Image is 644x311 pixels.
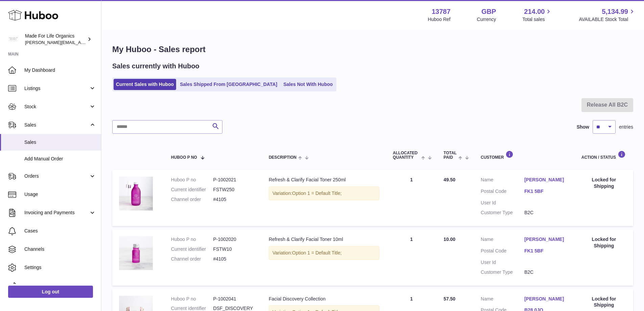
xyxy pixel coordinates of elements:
[171,196,213,203] dt: Channel order
[24,264,96,271] span: Settings
[579,7,636,23] a: 5,134.99 AVAILABLE Stock Total
[524,248,568,254] a: FK1 5BF
[524,296,568,302] a: [PERSON_NAME]
[444,296,455,302] span: 57.50
[432,7,451,16] strong: 13787
[524,188,568,195] a: FK1 5BF
[524,209,568,216] dd: B2C
[481,151,568,160] div: Customer
[481,296,524,304] dt: Name
[24,85,89,92] span: Listings
[171,256,213,262] dt: Channel order
[524,177,568,183] a: [PERSON_NAME]
[24,173,89,179] span: Orders
[171,177,213,183] dt: Huboo P no
[24,122,89,128] span: Sales
[481,209,524,216] dt: Customer Type
[213,177,255,183] dd: P-1002021
[213,196,255,203] dd: #4105
[602,7,628,16] span: 5,134.99
[292,191,342,196] span: Option 1 = Default Title;
[24,139,96,146] span: Sales
[119,236,153,270] img: refresh-_-clarify-facial-toner-10ml-fstw10-1.jpg
[393,151,420,160] span: ALLOCATED Quantity
[481,7,496,16] strong: GBP
[386,229,437,286] td: 1
[24,246,96,252] span: Channels
[481,259,524,266] dt: User Id
[8,34,18,44] img: geoff.winwood@madeforlifeorganics.com
[114,79,176,90] a: Current Sales with Huboo
[177,79,280,90] a: Sales Shipped From [GEOGRAPHIC_DATA]
[481,200,524,206] dt: User Id
[171,296,213,302] dt: Huboo P no
[581,236,626,249] div: Locked for Shipping
[269,186,379,200] div: Variation:
[477,16,496,23] div: Currency
[213,236,255,243] dd: P-1002020
[619,124,633,130] span: entries
[171,246,213,252] dt: Current identifier
[269,246,379,260] div: Variation:
[269,155,296,160] span: Description
[213,246,255,252] dd: FSTW10
[581,151,626,160] div: Action / Status
[481,248,524,256] dt: Postal Code
[24,228,96,234] span: Cases
[524,7,545,16] span: 214.00
[428,16,451,23] div: Huboo Ref
[8,286,93,298] a: Log out
[581,296,626,309] div: Locked for Shipping
[119,177,153,210] img: refresh-_-clarify-facial-toner-250ml-fstw250-1.jpg
[292,250,342,256] span: Option 1 = Default Title;
[524,269,568,275] dd: B2C
[24,283,96,289] span: Returns
[577,124,589,130] label: Show
[481,236,524,244] dt: Name
[25,33,86,46] div: Made For Life Organics
[481,177,524,185] dt: Name
[444,237,455,242] span: 10.00
[24,209,89,216] span: Invoicing and Payments
[269,236,379,243] div: Refresh & Clarify Facial Toner 10ml
[579,16,636,23] span: AVAILABLE Stock Total
[522,16,552,23] span: Total sales
[522,7,552,23] a: 214.00 Total sales
[524,236,568,243] a: [PERSON_NAME]
[171,186,213,193] dt: Current identifier
[386,170,437,226] td: 1
[444,177,455,182] span: 49.50
[24,191,96,198] span: Usage
[24,156,96,162] span: Add Manual Order
[269,296,379,302] div: Facial Discovery Collection
[24,67,96,73] span: My Dashboard
[281,79,335,90] a: Sales Not With Huboo
[112,44,633,55] h1: My Huboo - Sales report
[112,62,199,71] h2: Sales currently with Huboo
[481,269,524,275] dt: Customer Type
[171,155,197,160] span: Huboo P no
[269,177,379,183] div: Refresh & Clarify Facial Toner 250ml
[24,104,89,110] span: Stock
[171,236,213,243] dt: Huboo P no
[213,186,255,193] dd: FSTW250
[25,40,172,45] span: [PERSON_NAME][EMAIL_ADDRESS][PERSON_NAME][DOMAIN_NAME]
[213,296,255,302] dd: P-1002041
[481,188,524,196] dt: Postal Code
[444,151,457,160] span: Total paid
[213,256,255,262] dd: #4105
[581,177,626,190] div: Locked for Shipping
